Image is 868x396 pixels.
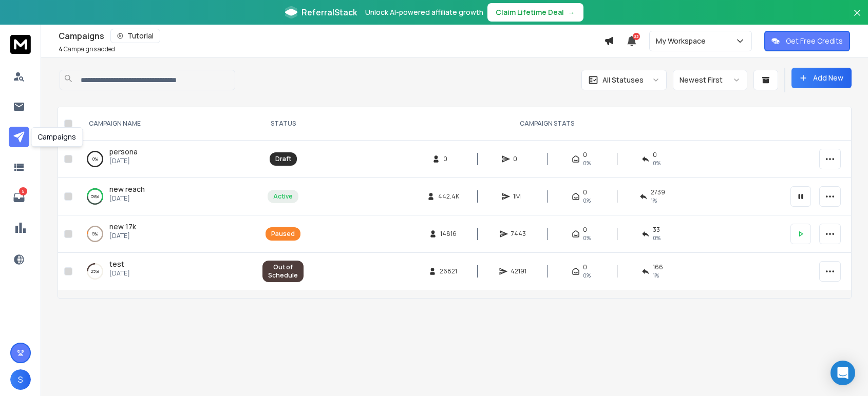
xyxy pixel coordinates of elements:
[653,271,659,280] span: 1 %
[651,196,657,205] span: 1 %
[673,70,747,90] button: Newest First
[91,266,99,276] p: 25 %
[109,157,138,165] p: [DATE]
[583,226,587,234] span: 0
[440,230,457,238] span: 14816
[10,369,31,390] button: S
[59,45,63,53] span: 4
[92,229,98,239] p: 5 %
[271,230,295,238] div: Paused
[92,154,98,164] p: 0 %
[109,147,138,156] span: persona
[310,107,784,141] th: CAMPAIGN STATS
[109,194,145,203] p: [DATE]
[511,230,526,238] span: 7443
[786,36,843,46] p: Get Free Credits
[109,147,138,157] a: persona
[77,253,256,290] td: 25%test[DATE]
[273,192,293,201] div: Active
[301,6,357,18] span: ReferralStack
[656,36,710,46] p: My Workspace
[31,127,83,147] div: Campaigns
[19,187,27,195] p: 5
[109,232,136,240] p: [DATE]
[764,31,850,51] button: Get Free Credits
[59,45,115,53] p: Campaigns added
[91,191,99,202] p: 59 %
[365,7,483,17] p: Unlock AI-powered affiliate growth
[633,33,640,40] span: 33
[831,361,855,385] div: Open Intercom Messenger
[583,263,587,271] span: 0
[568,7,575,17] span: →
[438,192,459,201] span: 442.4K
[583,271,591,280] span: 0%
[583,196,591,205] span: 0%
[443,155,454,163] span: 0
[653,234,661,242] span: 0 %
[653,159,661,167] span: 0%
[256,107,310,141] th: STATUS
[602,75,644,85] p: All Statuses
[583,188,587,196] span: 0
[109,269,130,278] p: [DATE]
[268,263,298,280] div: Out of Schedule
[791,68,852,88] button: Add New
[109,259,124,269] a: test
[583,159,591,167] span: 0%
[275,155,291,163] div: Draft
[109,222,136,231] span: new 17k
[583,234,591,242] span: 0%
[487,3,583,22] button: Claim Lifetime Deal→
[77,178,256,215] td: 59%new reach[DATE]
[109,259,124,269] span: test
[77,141,256,178] td: 0%persona[DATE]
[440,267,457,275] span: 26821
[513,192,523,201] span: 1M
[511,267,526,275] span: 42191
[110,29,160,43] button: Tutorial
[77,215,256,253] td: 5%new 17k[DATE]
[9,187,29,208] a: 5
[109,184,145,194] a: new reach
[513,155,523,163] span: 0
[583,151,587,159] span: 0
[77,107,256,141] th: CAMPAIGN NAME
[59,29,604,43] div: Campaigns
[653,226,660,234] span: 33
[653,151,657,159] span: 0
[109,222,136,232] a: new 17k
[651,188,665,196] span: 2739
[851,6,864,31] button: Close banner
[653,263,663,271] span: 166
